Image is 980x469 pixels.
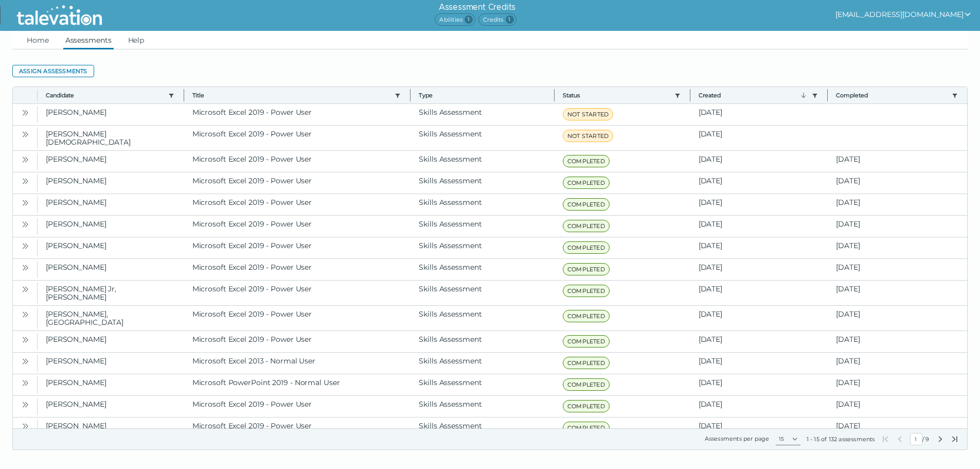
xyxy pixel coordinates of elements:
[563,177,610,189] span: COMPLETED
[419,91,546,99] span: Type
[435,1,519,13] h6: Assessment Credits
[63,31,114,49] a: Assessments
[465,15,473,24] span: 1
[411,374,555,395] clr-dg-cell: Skills Assessment
[563,310,610,322] span: COMPLETED
[924,435,930,443] span: Total Pages
[38,259,184,280] clr-dg-cell: [PERSON_NAME]
[184,353,411,374] clr-dg-cell: Microsoft Excel 2013 - Normal User
[21,336,29,344] cds-icon: Open
[184,259,411,280] clr-dg-cell: Microsoft Excel 2019 - Power User
[19,376,31,389] button: Open
[38,172,184,194] clr-dg-cell: [PERSON_NAME]
[19,261,31,273] button: Open
[184,396,411,417] clr-dg-cell: Microsoft Excel 2019 - Power User
[21,379,29,387] cds-icon: Open
[21,357,29,366] cds-icon: Open
[687,84,693,106] button: Column resize handle
[411,396,555,417] clr-dg-cell: Skills Assessment
[881,433,959,445] div: /
[828,353,967,374] clr-dg-cell: [DATE]
[12,3,106,28] img: Talevation_Logo_Transparent_white.png
[828,151,967,172] clr-dg-cell: [DATE]
[411,418,555,439] clr-dg-cell: Skills Assessment
[184,172,411,194] clr-dg-cell: Microsoft Excel 2019 - Power User
[828,259,967,280] clr-dg-cell: [DATE]
[690,237,828,258] clr-dg-cell: [DATE]
[690,331,828,352] clr-dg-cell: [DATE]
[506,15,514,24] span: 1
[184,374,411,395] clr-dg-cell: Microsoft PowerPoint 2019 - Normal User
[910,433,922,445] input: Current Page
[828,418,967,439] clr-dg-cell: [DATE]
[19,218,31,230] button: Open
[38,374,184,395] clr-dg-cell: [PERSON_NAME]
[699,91,808,99] button: Created
[184,306,411,331] clr-dg-cell: Microsoft Excel 2019 - Power User
[690,353,828,374] clr-dg-cell: [DATE]
[411,237,555,258] clr-dg-cell: Skills Assessment
[21,220,29,229] cds-icon: Open
[407,84,414,106] button: Column resize handle
[38,194,184,215] clr-dg-cell: [PERSON_NAME]
[936,435,945,443] button: Next Page
[411,281,555,305] clr-dg-cell: Skills Assessment
[478,13,516,26] span: Credits
[38,418,184,439] clr-dg-cell: [PERSON_NAME]
[21,199,29,207] cds-icon: Open
[184,418,411,439] clr-dg-cell: Microsoft Excel 2019 - Power User
[21,130,29,138] cds-icon: Open
[563,400,610,412] span: COMPLETED
[192,91,391,99] button: Title
[38,353,184,374] clr-dg-cell: [PERSON_NAME]
[38,151,184,172] clr-dg-cell: [PERSON_NAME]
[21,109,29,117] cds-icon: Open
[38,216,184,237] clr-dg-cell: [PERSON_NAME]
[690,306,828,331] clr-dg-cell: [DATE]
[21,401,29,409] cds-icon: Open
[411,172,555,194] clr-dg-cell: Skills Assessment
[411,126,555,150] clr-dg-cell: Skills Assessment
[38,396,184,417] clr-dg-cell: [PERSON_NAME]
[411,194,555,215] clr-dg-cell: Skills Assessment
[19,175,31,187] button: Open
[184,194,411,215] clr-dg-cell: Microsoft Excel 2019 - Power User
[807,435,875,443] div: 1 - 15 of 132 assessments
[184,126,411,150] clr-dg-cell: Microsoft Excel 2019 - Power User
[411,104,555,125] clr-dg-cell: Skills Assessment
[896,435,904,443] button: Previous Page
[19,283,31,295] button: Open
[184,331,411,352] clr-dg-cell: Microsoft Excel 2019 - Power User
[563,357,610,369] span: COMPLETED
[563,241,610,254] span: COMPLETED
[690,418,828,439] clr-dg-cell: [DATE]
[126,31,147,49] a: Help
[184,151,411,172] clr-dg-cell: Microsoft Excel 2019 - Power User
[19,398,31,410] button: Open
[21,422,29,430] cds-icon: Open
[563,108,613,120] span: NOT STARTED
[184,281,411,305] clr-dg-cell: Microsoft Excel 2019 - Power User
[19,308,31,320] button: Open
[19,355,31,367] button: Open
[19,420,31,432] button: Open
[181,84,187,106] button: Column resize handle
[411,306,555,331] clr-dg-cell: Skills Assessment
[828,237,967,258] clr-dg-cell: [DATE]
[828,194,967,215] clr-dg-cell: [DATE]
[690,374,828,395] clr-dg-cell: [DATE]
[19,128,31,140] button: Open
[705,435,770,442] label: Assessments per page
[563,220,610,232] span: COMPLETED
[411,353,555,374] clr-dg-cell: Skills Assessment
[828,396,967,417] clr-dg-cell: [DATE]
[411,151,555,172] clr-dg-cell: Skills Assessment
[828,281,967,305] clr-dg-cell: [DATE]
[690,216,828,237] clr-dg-cell: [DATE]
[563,263,610,275] span: COMPLETED
[690,104,828,125] clr-dg-cell: [DATE]
[25,31,51,49] a: Home
[951,435,959,443] button: Last Page
[411,216,555,237] clr-dg-cell: Skills Assessment
[563,91,670,99] button: Status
